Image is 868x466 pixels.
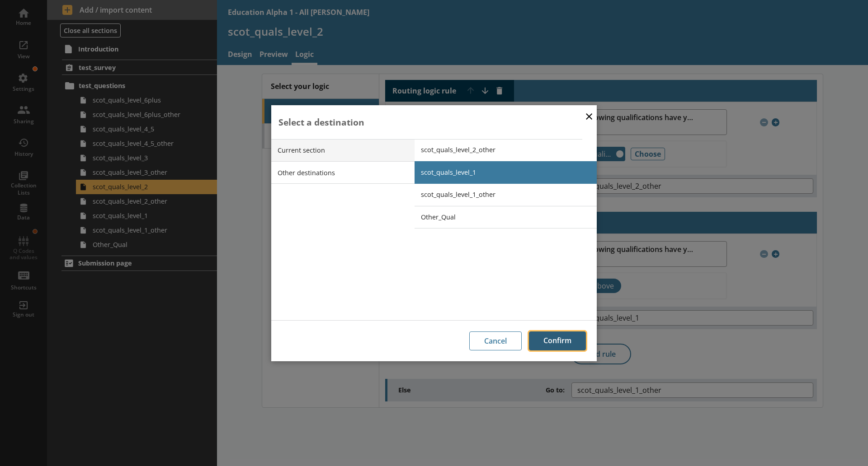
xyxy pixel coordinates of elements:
span: Other_Qual [421,213,603,221]
span: scot_quals_level_1_other [421,190,603,199]
span: scot_quals_level_2_other [421,145,603,154]
button: Confirm [529,331,586,350]
button: Close [582,106,596,126]
li: Other destinations [271,161,415,184]
div: Select a destination [278,116,364,128]
li: Current section [271,139,415,162]
span: scot_quals_level_1 [421,168,603,177]
button: Cancel [469,331,522,350]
